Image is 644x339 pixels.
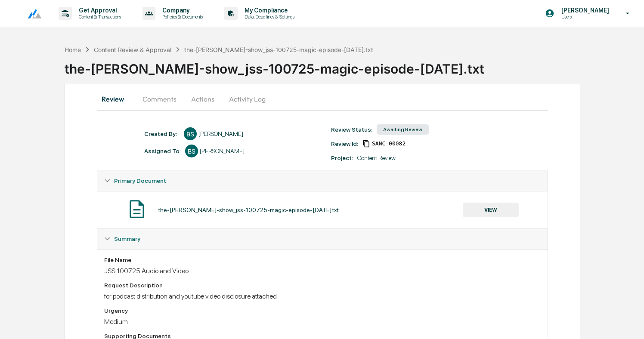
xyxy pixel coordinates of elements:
[185,145,198,157] div: BS
[463,203,519,217] button: VIEW
[104,282,540,289] div: Request Description
[554,7,613,14] p: [PERSON_NAME]
[97,191,547,228] div: Primary Document
[104,256,540,263] div: File Name
[184,46,373,53] div: the-[PERSON_NAME]-show_jss-100725-magic-episode-[DATE].txt
[97,170,547,191] div: Primary Document
[200,148,245,154] div: [PERSON_NAME]
[238,14,299,20] p: Data, Deadlines & Settings
[97,89,136,109] button: Review
[144,148,181,154] div: Assigned To:
[222,89,272,109] button: Activity Log
[104,267,540,275] div: JSS 100725 Audio and Video
[72,14,125,20] p: Content & Transactions
[357,154,396,161] div: Content Review
[114,177,166,184] span: Primary Document
[136,89,183,109] button: Comments
[104,307,540,314] div: Urgency
[554,14,613,20] p: Users
[372,140,406,147] span: 815fb378-1c2f-49ab-a162-67682516f949
[183,89,222,109] button: Actions
[238,7,299,14] p: My Compliance
[331,140,358,147] div: Review Id:
[97,89,548,109] div: secondary tabs example
[104,317,540,326] div: Medium
[72,7,125,14] p: Get Approval
[158,206,339,213] div: the-[PERSON_NAME]-show_jss-100725-magic-episode-[DATE].txt
[65,54,644,77] div: the-[PERSON_NAME]-show_jss-100725-magic-episode-[DATE].txt
[104,292,540,300] div: for podcast distribution and youtube video disclosure attached
[155,7,207,14] p: Company
[155,14,207,20] p: Policies & Documents
[114,235,140,242] span: Summary
[184,127,197,140] div: BS
[331,154,353,161] div: Project:
[21,8,41,19] img: logo
[377,124,429,135] div: Awaiting Review
[144,130,180,137] div: Created By: ‎ ‎
[331,126,372,133] div: Review Status:
[97,228,547,249] div: Summary
[616,311,640,334] iframe: Open customer support
[126,198,148,220] img: Document Icon
[94,46,171,53] div: Content Review & Approval
[198,130,243,137] div: [PERSON_NAME]
[65,46,81,53] div: Home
